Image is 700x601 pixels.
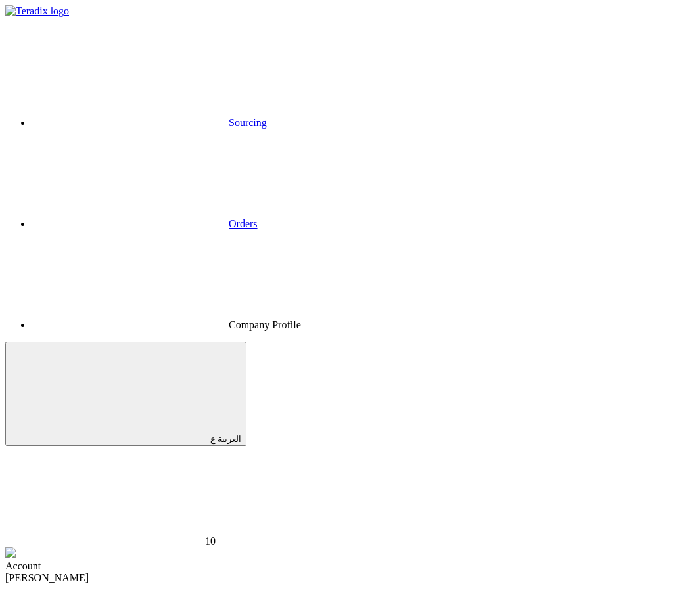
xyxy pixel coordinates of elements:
span: 10 [205,535,216,546]
a: Sourcing [32,117,267,128]
div: Account [5,560,695,572]
span: العربية [218,434,241,444]
a: Orders [32,218,258,229]
div: [PERSON_NAME] [5,572,695,584]
span: ع [210,434,216,444]
img: Teradix logo [5,5,69,17]
img: profile_test.png [5,547,16,558]
a: Company Profile [32,319,301,330]
button: العربية ع [5,342,246,446]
